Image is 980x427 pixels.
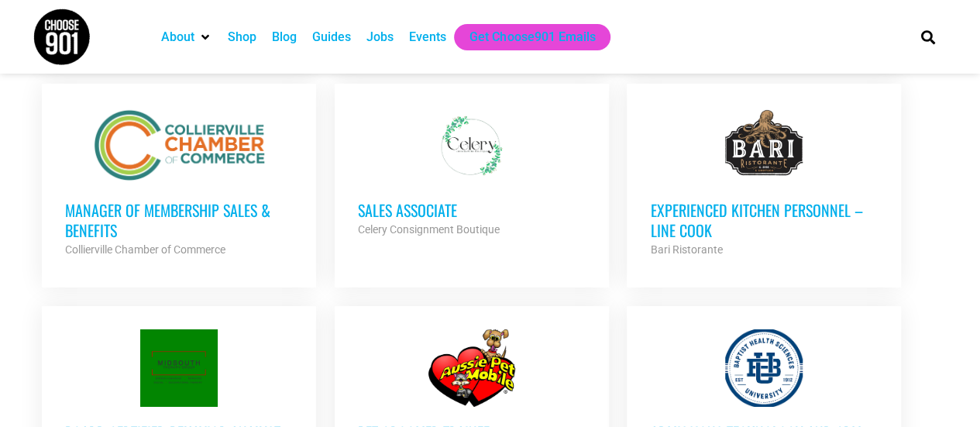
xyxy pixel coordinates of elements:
[153,24,220,50] div: About
[272,28,297,46] a: Blog
[153,24,894,50] nav: Main nav
[650,243,722,256] strong: Bari Ristorante
[627,84,901,282] a: Experienced Kitchen Personnel – Line Cook Bari Ristorante
[469,28,595,46] a: Get Choose901 Emails
[228,28,256,46] a: Shop
[65,243,225,256] strong: Collierville Chamber of Commerce
[312,28,351,46] a: Guides
[366,28,394,46] a: Jobs
[358,200,586,220] h3: Sales Associate
[409,28,446,46] a: Events
[65,200,293,240] h3: Manager of Membership Sales & Benefits
[335,84,609,262] a: Sales Associate Celery Consignment Boutique
[42,84,316,282] a: Manager of Membership Sales & Benefits Collierville Chamber of Commerce
[358,223,500,236] strong: Celery Consignment Boutique
[650,200,878,240] h3: Experienced Kitchen Personnel – Line Cook
[161,28,194,46] a: About
[915,24,940,50] div: Search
